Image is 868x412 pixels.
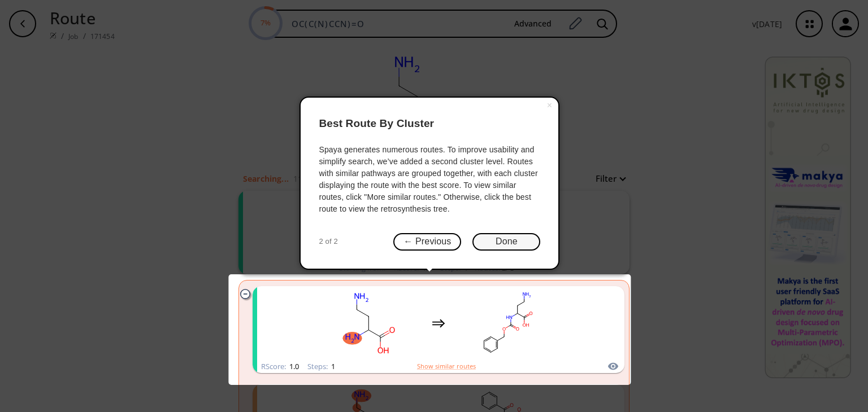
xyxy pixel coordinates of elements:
header: Best Route By Cluster [319,107,540,141]
button: Done [472,233,540,251]
button: Close [540,98,558,113]
button: ← Previous [393,233,461,251]
div: Spaya generates numerous routes. To improve usability and simplify search, we’ve added a second c... [319,144,540,215]
span: 2 of 2 [319,236,337,247]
